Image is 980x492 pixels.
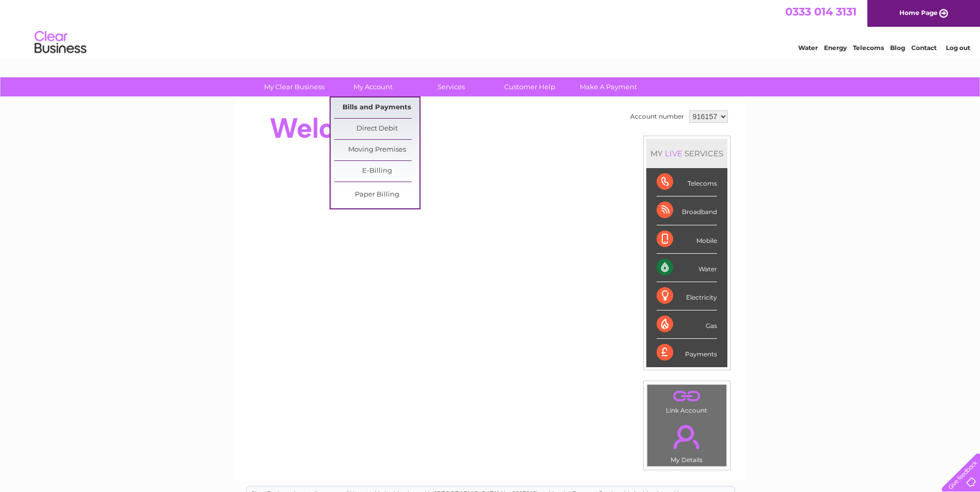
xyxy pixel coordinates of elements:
[650,419,724,455] a: .
[657,168,717,196] div: Telecoms
[657,282,717,310] div: Electricity
[246,6,735,50] div: Clear Business is a trading name of Verastar Limited (registered in [GEOGRAPHIC_DATA] No. 3667643...
[657,310,717,339] div: Gas
[657,225,717,254] div: Mobile
[646,139,727,168] div: MY SERVICES
[853,44,884,52] a: Telecoms
[824,44,847,52] a: Energy
[34,27,87,58] img: logo.png
[334,119,419,139] a: Direct Debit
[946,44,970,52] a: Log out
[657,254,717,282] div: Water
[657,196,717,225] div: Broadband
[911,44,937,52] a: Contact
[628,108,687,125] td: Account number
[330,77,415,96] a: My Account
[487,77,572,96] a: Customer Help
[785,5,857,18] a: 0333 014 3131
[663,149,685,158] div: LIVE
[409,77,494,96] a: Services
[657,339,717,367] div: Payments
[650,387,724,405] a: .
[566,77,651,96] a: Make A Payment
[252,77,337,96] a: My Clear Business
[334,140,419,160] a: Moving Premises
[647,416,727,467] td: My Details
[798,44,818,52] a: Water
[334,185,419,205] a: Paper Billing
[647,384,727,417] td: Link Account
[890,44,905,52] a: Blog
[334,97,419,118] a: Bills and Payments
[334,161,419,182] a: E-Billing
